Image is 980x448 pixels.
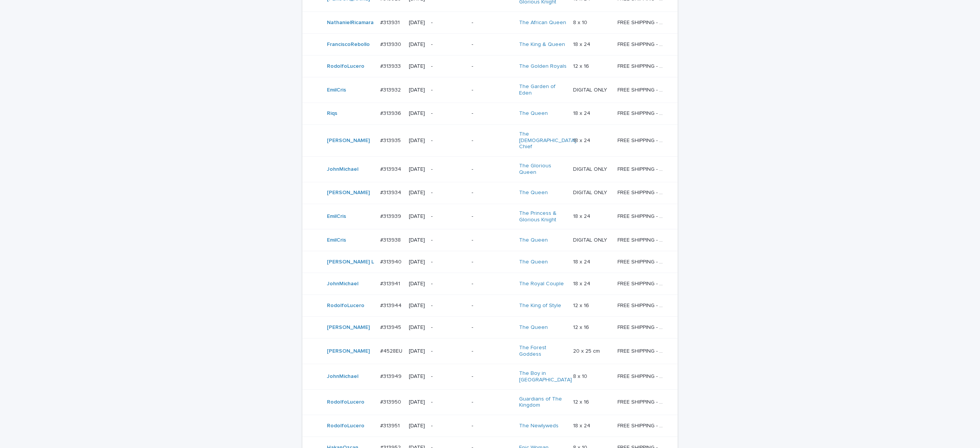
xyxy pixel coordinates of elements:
[519,396,567,409] a: Guardians of The Kingdom
[431,281,465,287] p: -
[472,87,513,93] p: -
[472,110,513,117] p: -
[519,345,567,358] a: The Forest Goddess
[573,109,592,117] p: 18 x 24
[573,323,591,331] p: 12 x 16
[617,279,667,287] p: FREE SHIPPING - preview in 1-2 business days, after your approval delivery will take 5-10 b.d.
[472,63,513,70] p: -
[380,347,404,355] p: #4528EU
[327,20,374,26] a: NathanielRicamara
[327,399,364,405] a: RodolfoLucero
[573,165,609,173] p: DIGITAL ONLY
[431,166,465,173] p: -
[519,324,548,331] a: The Queen
[409,281,425,287] p: [DATE]
[302,415,678,437] tr: RodolfoLucero #313951#313951 [DATE]--The Newlyweds 18 x 2418 x 24 FREE SHIPPING - preview in 1-2 ...
[617,165,667,173] p: FREE SHIPPING - preview in 1-2 business days, after your approval delivery will take 5-10 b.d.
[617,136,667,144] p: FREE SHIPPING - preview in 1-2 business days, after your approval delivery will take 5-10 b.d.
[431,87,465,93] p: -
[573,301,591,309] p: 12 x 16
[472,302,513,309] p: -
[617,421,667,429] p: FREE SHIPPING - preview in 1-2 business days, after your approval delivery will take 5-10 b.d.
[380,18,401,26] p: #313931
[617,347,667,355] p: FREE SHIPPING - preview in 1-2 business days, after your approval delivery will take 5-10 busines...
[519,131,576,150] a: The [DEMOGRAPHIC_DATA] Chief
[302,12,678,34] tr: NathanielRicamara #313931#313931 [DATE]--The African Queen 8 x 108 x 10 FREE SHIPPING - preview i...
[519,163,567,176] a: The Glorious Queen
[409,324,425,331] p: [DATE]
[431,348,465,355] p: -
[573,136,592,144] p: 18 x 24
[302,103,678,124] tr: Riqs #313936#313936 [DATE]--The Queen 18 x 2418 x 24 FREE SHIPPING - preview in 1-2 business days...
[327,190,370,196] a: [PERSON_NAME]
[472,399,513,405] p: -
[617,188,667,196] p: FREE SHIPPING - preview in 1-2 business days, after your approval delivery will take 5-10 b.d.
[472,137,513,144] p: -
[302,182,678,204] tr: [PERSON_NAME] #313934#313934 [DATE]--The Queen DIGITAL ONLYDIGITAL ONLY FREE SHIPPING - preview i...
[409,110,425,117] p: [DATE]
[327,324,370,331] a: [PERSON_NAME]
[472,423,513,429] p: -
[380,421,401,429] p: #313951
[380,40,403,48] p: #313930
[327,302,364,309] a: RodolfoLucero
[380,165,403,173] p: #313934
[573,235,609,244] p: DIGITAL ONLY
[327,237,346,244] a: EmilCris
[431,324,465,331] p: -
[573,40,592,48] p: 18 x 24
[380,257,403,265] p: #313940
[573,257,592,265] p: 18 x 24
[327,281,358,287] a: JohnMichael
[327,87,346,93] a: EmilCris
[380,372,403,380] p: #313949
[617,85,667,93] p: FREE SHIPPING - preview in 1-2 business days, after your approval delivery will take 5-10 b.d.
[302,34,678,56] tr: FranciscoRebollo #313930#313930 [DATE]--The King & Queen 18 x 2418 x 24 FREE SHIPPING - preview i...
[302,364,678,389] tr: JohnMichael #313949#313949 [DATE]--The Boy in [GEOGRAPHIC_DATA] 8 x 108 x 10 FREE SHIPPING - prev...
[519,259,548,265] a: The Queen
[573,85,609,93] p: DIGITAL ONLY
[380,235,402,244] p: #313938
[409,190,425,196] p: [DATE]
[472,237,513,244] p: -
[573,18,589,26] p: 8 x 10
[617,301,667,309] p: FREE SHIPPING - preview in 1-2 business days, after your approval delivery will take 5-10 b.d.
[431,137,465,144] p: -
[302,77,678,103] tr: EmilCris #313932#313932 [DATE]--The Garden of Eden DIGITAL ONLYDIGITAL ONLY FREE SHIPPING - previ...
[519,41,565,48] a: The King & Queen
[409,137,425,144] p: [DATE]
[409,302,425,309] p: [DATE]
[472,373,513,380] p: -
[431,302,465,309] p: -
[409,348,425,355] p: [DATE]
[327,373,358,380] a: JohnMichael
[519,237,548,244] a: The Queen
[302,204,678,229] tr: EmilCris #313939#313939 [DATE]--The Princess & Glorious Knight 18 x 2418 x 24 FREE SHIPPING - pre...
[380,188,403,196] p: #313934
[380,397,403,405] p: #313950
[519,302,561,309] a: The King of Style
[380,85,402,93] p: #313932
[573,188,609,196] p: DIGITAL ONLY
[519,63,567,70] a: The Golden Royals
[302,295,678,317] tr: RodolfoLucero #313944#313944 [DATE]--The King of Style 12 x 1612 x 16 FREE SHIPPING - preview in ...
[409,87,425,93] p: [DATE]
[327,348,370,355] a: [PERSON_NAME]
[302,229,678,251] tr: EmilCris #313938#313938 [DATE]--The Queen DIGITAL ONLYDIGITAL ONLY FREE SHIPPING - preview in 1-2...
[617,109,667,117] p: FREE SHIPPING - preview in 1-2 business days, after your approval delivery will take 5-10 b.d.
[617,212,667,220] p: FREE SHIPPING - preview in 1-2 business days, after your approval delivery will take 5-10 b.d.
[472,41,513,48] p: -
[302,338,678,364] tr: [PERSON_NAME] #4528EU#4528EU [DATE]--The Forest Goddess 20 x 25 cm20 x 25 cm FREE SHIPPING - prev...
[409,373,425,380] p: [DATE]
[472,20,513,26] p: -
[327,166,358,173] a: JohnMichael
[519,423,559,429] a: The Newlyweds
[431,41,465,48] p: -
[409,20,425,26] p: [DATE]
[573,397,591,405] p: 12 x 16
[380,301,403,309] p: #313944
[519,83,567,96] a: The Garden of Eden
[380,212,403,220] p: #313939
[472,190,513,196] p: -
[431,259,465,265] p: -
